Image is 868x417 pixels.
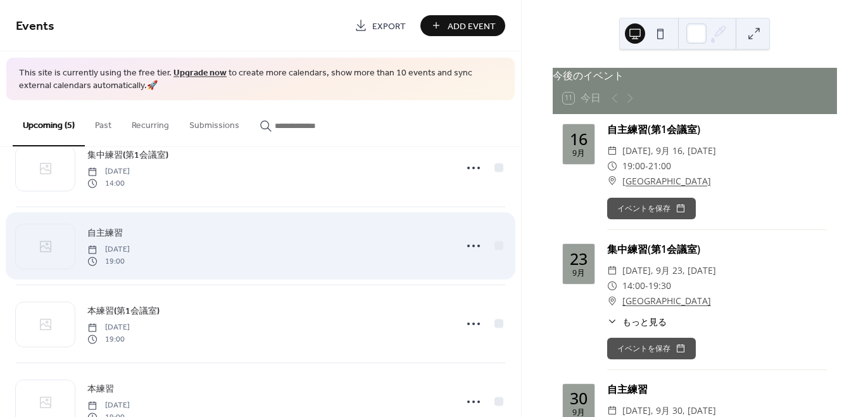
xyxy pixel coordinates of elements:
[345,15,415,36] a: Export
[572,269,585,278] div: 9月
[122,100,179,145] button: Recurring
[87,177,130,189] span: 14:00
[607,174,617,189] div: ​
[648,158,671,174] span: 21:00
[607,143,617,158] div: ​
[372,20,406,33] span: Export
[87,305,160,318] span: 本練習(第1会議室)
[179,100,249,145] button: Submissions
[13,100,85,146] button: Upcoming (5)
[570,131,588,147] div: 16
[87,322,130,333] span: [DATE]
[607,198,696,219] button: イベントを保存
[85,100,122,145] button: Past
[622,174,711,189] a: [GEOGRAPHIC_DATA]
[607,158,617,174] div: ​
[87,148,168,162] a: 集中練習(第1会議室)
[622,143,716,158] span: [DATE], 9月 16, [DATE]
[87,149,168,162] span: 集中練習(第1会議室)
[648,278,671,293] span: 19:30
[420,15,505,36] button: Add Event
[87,166,130,177] span: [DATE]
[645,158,648,174] span: -
[622,293,711,309] a: [GEOGRAPHIC_DATA]
[645,278,648,293] span: -
[87,255,130,267] span: 19:00
[87,304,160,318] a: 本練習(第1会議室)
[622,278,645,293] span: 14:00
[16,14,54,39] span: Events
[607,315,617,328] div: ​
[87,244,130,255] span: [DATE]
[622,315,667,328] span: もっと見る
[553,68,837,83] div: 今後のイベント
[607,241,827,257] div: 集中練習(第1会議室)
[607,315,667,328] button: ​もっと見る
[607,382,827,397] div: 自主練習
[173,65,227,82] a: Upgrade now
[572,150,585,158] div: 9月
[572,409,585,417] div: 9月
[607,122,827,137] div: 自主練習(第1会議室)
[570,390,588,406] div: 30
[622,263,716,278] span: [DATE], 9月 23, [DATE]
[607,338,696,359] button: イベントを保存
[607,263,617,278] div: ​
[87,227,123,240] span: 自主練習
[87,333,130,345] span: 19:00
[622,158,645,174] span: 19:00
[607,278,617,293] div: ​
[87,383,114,396] span: 本練習
[87,382,114,396] a: 本練習
[87,226,123,240] a: 自主練習
[448,20,496,33] span: Add Event
[87,400,130,411] span: [DATE]
[607,293,617,309] div: ​
[570,251,588,267] div: 23
[19,67,502,92] span: This site is currently using the free tier. to create more calendars, show more than 10 events an...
